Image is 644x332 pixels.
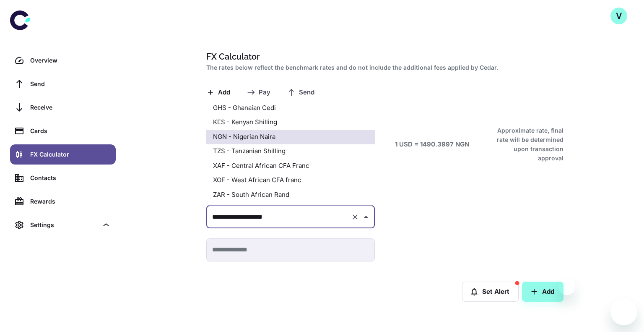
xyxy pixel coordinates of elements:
div: Send [30,79,111,89]
div: Overview [30,56,111,65]
a: Rewards [10,191,116,212]
a: Receive [10,97,116,118]
h6: 1 USD = 1490.3997 NGN [395,140,469,149]
li: NGN - Nigerian Naira [206,130,375,144]
iframe: Close message [558,278,575,295]
button: V [610,8,627,24]
li: GHS - Ghanaian Cedi [206,101,375,115]
li: TZS - Tanzanian Shilling [206,144,375,159]
a: Contacts [10,168,116,188]
div: FX Calculator [30,150,111,159]
a: FX Calculator [10,144,116,165]
a: Overview [10,50,116,71]
li: XOF - West African CFA franc [206,173,375,188]
button: Close [360,211,372,223]
li: XAF - Central African CFA Franc [206,159,375,173]
span: Add [218,89,230,97]
a: Send [10,74,116,94]
div: Settings [30,220,98,230]
h1: FX Calculator [206,50,560,63]
div: Cards [30,126,111,136]
span: Send [299,89,314,97]
button: Clear [349,211,361,223]
h6: Approximate rate, final rate will be determined upon transaction approval [488,126,563,163]
div: Rewards [30,197,111,206]
div: Settings [10,215,116,235]
button: Set Alert [462,282,519,302]
iframe: Button to launch messaging window [610,298,637,325]
div: Receive [30,103,111,112]
div: Contacts [30,173,111,183]
h2: The rates below reflect the benchmark rates and do not include the additional fees applied by Cedar. [206,63,560,72]
a: Cards [10,121,116,141]
li: ZAR - South African Rand [206,188,375,202]
span: Pay [259,89,270,97]
li: KES - Kenyan Shilling [206,115,375,130]
button: Add [522,282,563,302]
